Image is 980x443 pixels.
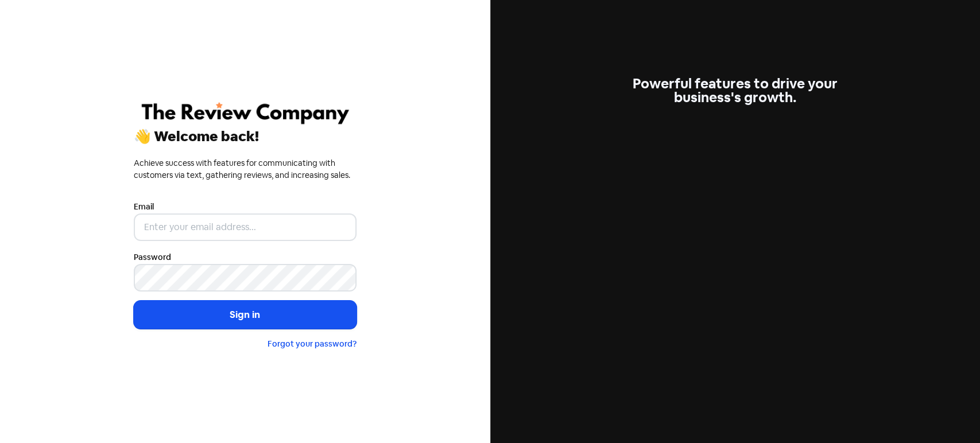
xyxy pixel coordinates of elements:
[134,201,154,213] label: Email
[134,301,357,329] button: Sign in
[134,157,357,181] div: Achieve success with features for communicating with customers via text, gathering reviews, and i...
[623,77,846,104] div: Powerful features to drive your business's growth.
[268,339,357,349] a: Forgot your password?
[134,251,171,263] label: Password
[134,130,357,143] div: 👋 Welcome back!
[134,213,357,241] input: Enter your email address...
